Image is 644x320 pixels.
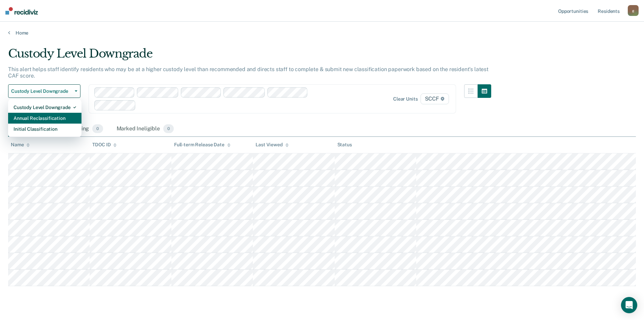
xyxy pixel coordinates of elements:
div: Marked Ineligible0 [115,122,175,136]
div: Name [11,142,30,148]
button: Custody Level Downgrade [8,84,80,98]
div: TDOC ID [92,142,117,148]
button: g [628,5,639,16]
span: 0 [163,124,174,133]
div: Custody Level Downgrade [8,47,491,66]
div: Clear units [393,96,418,102]
div: Custody Level Downgrade [14,102,76,113]
span: Custody Level Downgrade [11,88,72,94]
div: Last Viewed [256,142,288,148]
div: Annual Reclassification [14,113,76,124]
span: 0 [92,124,103,133]
div: Full-term Release Date [174,142,231,148]
a: Home [8,30,636,36]
div: Initial Classification [14,124,76,134]
img: Recidiviz [5,7,38,15]
div: Pending0 [67,122,104,136]
div: Status [337,142,352,148]
div: Open Intercom Messenger [621,297,637,313]
p: This alert helps staff identify residents who may be at a higher custody level than recommended a... [8,66,488,79]
span: SCCF [421,93,449,104]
